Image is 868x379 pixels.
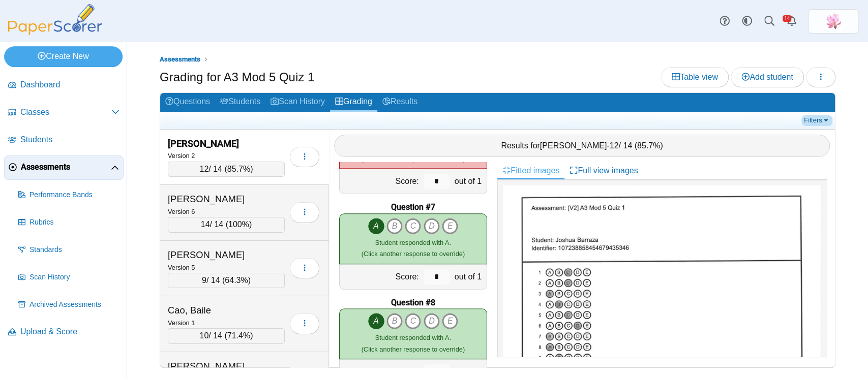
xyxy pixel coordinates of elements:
[368,218,384,234] i: A
[672,73,718,81] span: Table view
[225,276,248,285] span: 64.3%
[14,210,124,235] a: Rubrics
[4,4,106,35] img: PaperScorer
[168,152,195,160] small: Version 2
[330,93,377,112] a: Grading
[4,155,124,180] a: Assessments
[424,313,440,329] i: D
[14,265,124,290] a: Scan History
[391,297,435,308] b: Question #8
[14,183,124,207] a: Performance Bands
[731,67,803,87] a: Add student
[781,10,803,33] a: Alerts
[20,107,111,118] span: Classes
[368,313,384,329] i: A
[610,141,619,150] span: 12
[661,67,729,87] a: Table view
[497,162,564,179] a: Fitted images
[227,331,250,340] span: 71.4%
[29,300,119,310] span: Archived Assessments
[377,93,423,112] a: Results
[386,218,403,234] i: B
[4,320,124,344] a: Upload & Score
[442,218,458,234] i: E
[160,93,215,112] a: Questions
[265,93,330,112] a: Scan History
[424,218,440,234] i: D
[375,334,451,341] span: Student responded with A.
[227,165,250,173] span: 85.7%
[168,264,195,271] small: Version 5
[215,93,265,112] a: Students
[168,137,270,150] div: [PERSON_NAME]
[168,248,270,262] div: [PERSON_NAME]
[160,55,200,63] span: Assessments
[20,326,119,337] span: Upload & Score
[20,79,119,90] span: Dashboard
[340,169,422,194] div: Score:
[29,217,119,228] span: Rubrics
[157,53,203,66] a: Assessments
[168,328,285,343] div: / 14 ( )
[168,162,285,177] div: / 14 ( )
[801,115,832,125] a: Filters
[4,128,124,152] a: Students
[391,202,435,213] b: Question #7
[386,313,403,329] i: B
[29,245,119,255] span: Standards
[20,134,119,145] span: Students
[200,331,209,340] span: 10
[452,264,487,289] div: out of 1
[4,46,123,67] a: Create New
[825,13,842,29] span: Xinmei Li
[375,239,451,246] span: Student responded with A.
[405,313,421,329] i: C
[362,334,465,353] small: (Click another response to override)
[168,193,270,206] div: [PERSON_NAME]
[29,190,119,200] span: Performance Bands
[168,217,285,232] div: / 14 ( )
[825,13,842,29] img: ps.MuGhfZT6iQwmPTCC
[452,169,487,194] div: out of 1
[168,360,270,373] div: [PERSON_NAME]
[21,162,111,173] span: Assessments
[4,73,124,98] a: Dashboard
[362,239,465,258] small: (Click another response to override)
[200,165,209,173] span: 12
[442,313,458,329] i: E
[405,218,421,234] i: C
[201,220,210,229] span: 14
[168,273,285,288] div: / 14 ( )
[168,319,195,327] small: Version 1
[228,220,249,229] span: 100%
[14,293,124,317] a: Archived Assessments
[540,141,607,150] span: [PERSON_NAME]
[160,69,314,86] h1: Grading for A3 Mod 5 Quiz 1
[808,9,859,34] a: ps.MuGhfZT6iQwmPTCC
[4,28,106,37] a: PaperScorer
[29,272,119,282] span: Scan History
[340,264,422,289] div: Score:
[168,304,270,317] div: Cao, Baile
[4,101,124,125] a: Classes
[334,135,830,157] div: Results for - / 14 ( )
[202,276,206,285] span: 9
[362,144,465,163] small: (Click another response to override)
[637,141,660,150] span: 85.7%
[168,208,195,215] small: Version 6
[14,238,124,262] a: Standards
[564,162,643,179] a: Full view images
[741,73,793,81] span: Add student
